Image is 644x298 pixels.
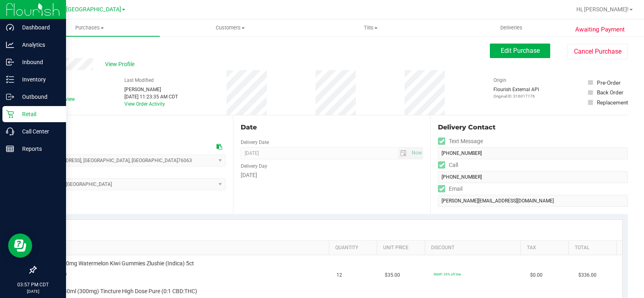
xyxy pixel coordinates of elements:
span: $0.00 [530,271,543,279]
p: Analytics [14,40,62,50]
a: Tax [527,245,565,251]
a: Customers [160,19,300,36]
inline-svg: Analytics [6,41,14,49]
p: Reports [14,144,62,154]
inline-svg: Call Center [6,127,14,135]
div: Pre-Order [597,79,621,87]
div: Delivery Contact [438,123,628,132]
button: Cancel Purchase [568,44,628,59]
label: Text Message [438,135,483,147]
iframe: Resource center [8,233,32,258]
span: Edit Purchase [501,47,540,54]
p: Call Center [14,127,62,136]
div: Back Order [597,88,623,96]
label: Last Modified [124,77,154,84]
p: Inbound [14,57,62,67]
span: SNAP: 20% off line [433,272,461,276]
a: Discount [431,245,517,251]
span: TX Austin [GEOGRAPHIC_DATA] [39,6,121,13]
div: Date [241,123,423,132]
a: Total [575,245,613,251]
input: Format: (999) 999-9999 [438,147,628,159]
span: $35.00 [385,271,400,279]
button: Edit Purchase [490,44,550,58]
input: Format: (999) 999-9999 [438,171,628,183]
span: Hi, [PERSON_NAME]! [576,6,629,13]
a: Purchases [19,19,160,36]
div: Location [35,123,226,132]
div: [DATE] [241,171,423,179]
span: Awaiting Payment [575,25,625,34]
a: View Order Activity [124,101,165,107]
p: Inventory [14,75,62,84]
p: Outbound [14,92,62,102]
label: Email [438,183,462,195]
label: Delivery Day [241,163,267,170]
span: TX SW 30ml (300mg) Tincture High Dose Pure (0:1 CBD:THC) [46,288,197,295]
p: Dashboard [14,23,62,32]
inline-svg: Dashboard [6,23,14,31]
span: Purchases [19,24,160,31]
inline-svg: Retail [6,110,14,118]
inline-svg: Reports [6,145,14,153]
p: 03:57 PM CDT [4,281,62,288]
p: [DATE] [4,288,62,294]
a: Unit Price [383,245,421,251]
label: Delivery Date [241,139,269,146]
div: Flourish External API [493,86,539,99]
inline-svg: Outbound [6,93,14,101]
div: Copy address to clipboard [217,143,222,151]
span: Customers [160,24,300,31]
label: Call [438,159,458,171]
a: Quantity [335,245,374,251]
a: Tills [300,19,441,36]
div: Replacement [597,98,628,106]
inline-svg: Inventory [6,75,14,83]
a: SKU [47,245,326,251]
a: Deliveries [441,19,582,36]
span: 12 [336,271,342,279]
span: TX HT 30mg Watermelon Kiwi Gummies Zlushie (Indica) 5ct [46,260,194,267]
span: $336.00 [578,271,597,279]
div: [DATE] 11:23:35 AM CDT [124,93,178,100]
label: Origin [493,77,506,84]
span: Tills [301,24,440,31]
p: Retail [14,109,62,119]
inline-svg: Inbound [6,58,14,66]
span: View Profile [105,60,137,69]
span: Deliveries [489,24,533,31]
div: [PERSON_NAME] [124,86,178,93]
p: Original ID: 316017176 [493,93,539,99]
